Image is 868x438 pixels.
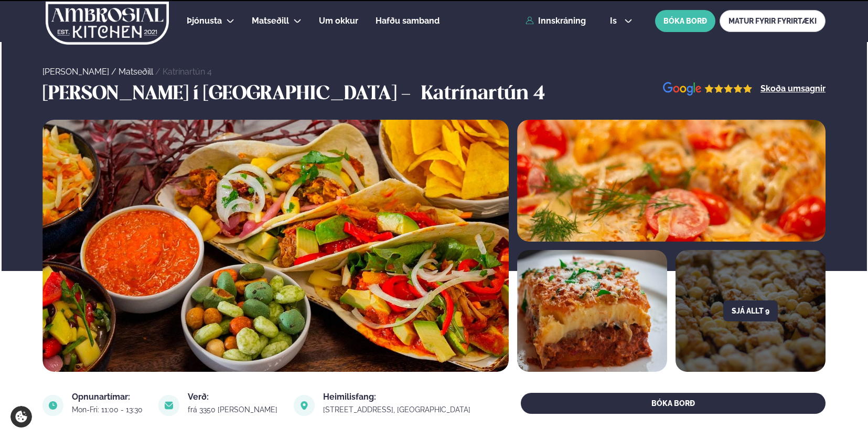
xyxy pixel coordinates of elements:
div: Opnunartímar: [72,393,146,401]
a: Matseðill [119,67,153,77]
a: link [323,403,474,416]
span: / [111,67,119,77]
img: image alt [517,250,667,372]
span: / [155,67,163,77]
img: image alt [42,395,63,416]
img: image alt [517,120,826,242]
div: Verð: [188,393,281,401]
span: Um okkur [319,16,358,26]
h3: Katrínartún 4 [421,82,545,107]
a: Skoða umsagnir [760,85,826,93]
img: logo [45,2,170,45]
img: image alt [663,82,753,96]
button: is [602,17,641,25]
span: Matseðill [252,16,289,26]
a: Innskráning [526,16,586,26]
h3: [PERSON_NAME] í [GEOGRAPHIC_DATA] - [42,82,416,107]
a: Katrínartún 4 [163,67,212,77]
a: [PERSON_NAME] [42,67,109,77]
span: Þjónusta [187,16,222,26]
a: Um okkur [319,15,358,27]
a: Þjónusta [187,15,222,27]
a: Cookie settings [10,406,32,427]
button: BÓKA BORÐ [655,10,715,32]
div: Mon-Fri: 11:00 - 13:30 [72,405,146,414]
button: BÓKA BORÐ [521,393,826,414]
a: MATUR FYRIR FYRIRTÆKI [720,10,826,32]
img: image alt [158,395,179,416]
button: Sjá allt 9 [723,300,778,321]
a: Matseðill [252,15,289,27]
a: Hafðu samband [376,15,440,27]
div: Heimilisfang: [323,393,474,401]
img: image alt [294,395,315,416]
span: is [610,17,620,25]
span: Hafðu samband [376,16,440,26]
img: image alt [42,120,509,372]
div: frá 3350 [PERSON_NAME] [188,405,281,414]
